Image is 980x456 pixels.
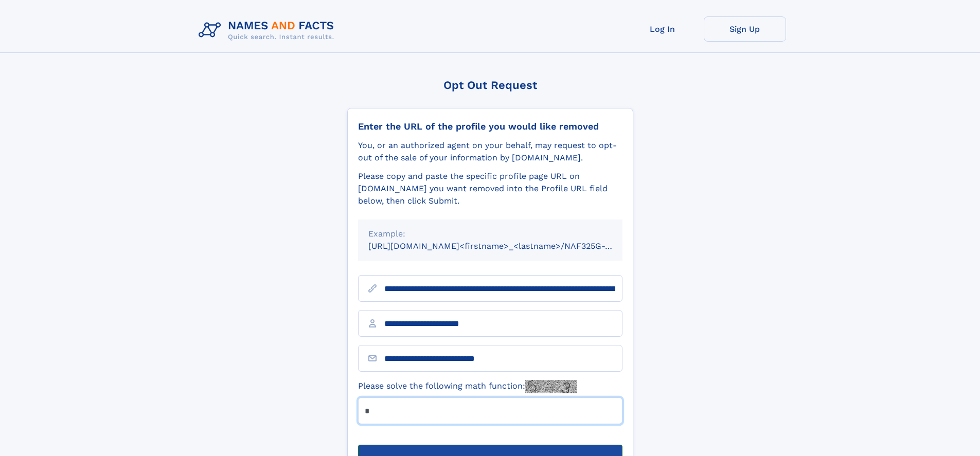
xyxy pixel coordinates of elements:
label: Please solve the following math function: [358,380,577,393]
div: Example: [368,228,612,240]
a: Log In [621,16,704,42]
div: You, or an authorized agent on your behalf, may request to opt-out of the sale of your informatio... [358,139,622,164]
div: Opt Out Request [347,79,633,92]
img: Logo Names and Facts [194,16,343,44]
div: Please copy and paste the specific profile page URL on [DOMAIN_NAME] you want removed into the Pr... [358,170,622,207]
div: Enter the URL of the profile you would like removed [358,121,622,132]
small: [URL][DOMAIN_NAME]<firstname>_<lastname>/NAF325G-xxxxxxxx [368,241,642,251]
a: Sign Up [704,16,786,42]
